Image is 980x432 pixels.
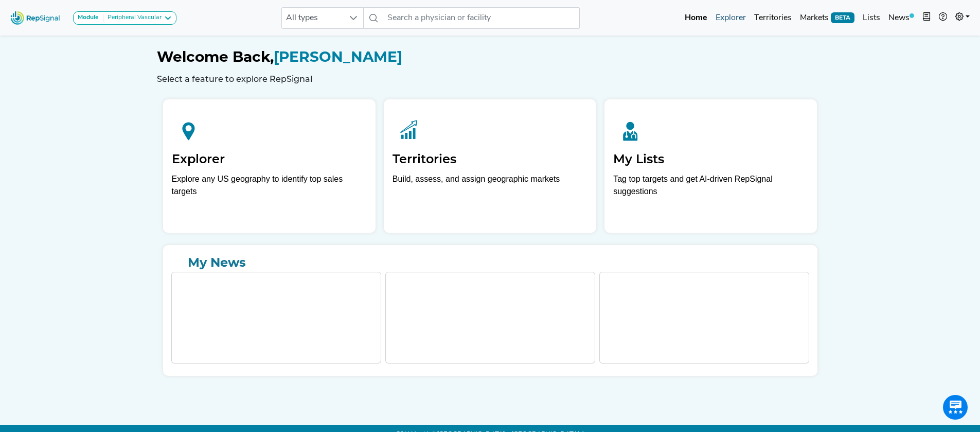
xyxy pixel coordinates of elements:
h2: Explorer [172,152,367,167]
a: My News [171,253,809,272]
input: Search a physician or facility [383,7,580,29]
a: Home [681,8,711,28]
button: ModulePeripheral Vascular [73,11,176,25]
h2: My Lists [613,152,808,167]
a: My ListsTag top targets and get AI-driven RepSignal suggestions [604,99,817,233]
span: Welcome Back, [157,48,274,65]
div: Explore any US geography to identify top sales targets [172,173,367,198]
p: Build, assess, and assign geographic markets [393,173,587,203]
button: Intel Book [918,8,935,28]
p: Tag top targets and get AI-driven RepSignal suggestions [613,173,808,203]
a: Territories [750,8,796,28]
h2: Territories [393,152,587,167]
a: Explorer [711,8,750,28]
span: All types [282,8,344,28]
span: BETA [831,12,854,23]
a: Lists [859,8,884,28]
a: TerritoriesBuild, assess, and assign geographic markets [384,99,596,233]
strong: Module [78,14,99,21]
a: ExplorerExplore any US geography to identify top sales targets [163,99,376,233]
h1: [PERSON_NAME] [157,48,824,66]
a: News [884,8,918,28]
h6: Select a feature to explore RepSignal [157,74,824,84]
a: MarketsBETA [796,8,859,28]
div: Peripheral Vascular [103,14,162,22]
